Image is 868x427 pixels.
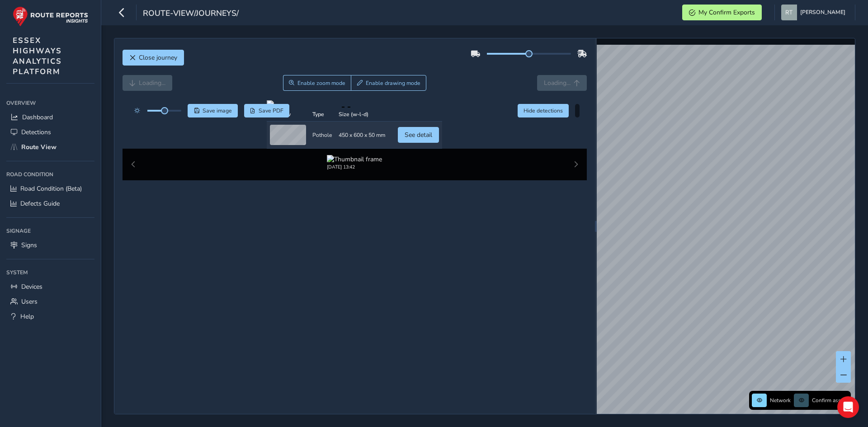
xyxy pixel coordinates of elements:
[13,6,88,27] img: rr logo
[327,164,382,170] div: [DATE] 13:42
[6,168,94,181] div: Road Condition
[837,396,859,418] div: Open Intercom Messenger
[800,5,845,20] span: [PERSON_NAME]
[22,113,53,122] span: Dashboard
[6,294,94,309] a: Users
[20,312,34,321] span: Help
[398,127,439,143] button: See detail
[698,8,755,17] span: My Confirm Exports
[682,5,762,20] button: My Confirm Exports
[297,80,345,87] span: Enable zoom mode
[524,107,563,114] span: Hide detections
[6,125,94,140] a: Detections
[812,397,848,404] span: Confirm assets
[405,131,432,139] span: See detail
[770,397,791,404] span: Network
[20,199,60,208] span: Defects Guide
[351,75,426,91] button: Draw
[6,196,94,211] a: Defects Guide
[6,140,94,155] a: Route View
[6,266,94,279] div: System
[203,107,232,114] span: Save image
[21,282,42,291] span: Devices
[259,107,283,114] span: Save PDF
[366,80,420,87] span: Enable drawing mode
[244,104,290,117] button: PDF
[21,241,37,249] span: Signs
[21,297,38,306] span: Users
[139,53,177,62] span: Close journey
[123,50,184,66] button: Close journey
[21,143,57,151] span: Route View
[327,155,382,164] img: Thumbnail frame
[518,104,569,117] button: Hide detections
[6,181,94,196] a: Road Condition (Beta)
[781,5,797,20] img: diamond-layout
[6,238,94,253] a: Signs
[6,96,94,110] div: Overview
[13,35,62,77] span: ESSEX HIGHWAYS ANALYTICS PLATFORM
[781,5,849,20] button: [PERSON_NAME]
[21,128,51,136] span: Detections
[188,104,238,117] button: Save
[20,184,82,193] span: Road Condition (Beta)
[283,75,351,91] button: Zoom
[6,224,94,238] div: Signage
[309,122,335,149] td: Pothole
[143,8,239,20] span: route-view/journeys/
[335,122,388,149] td: 450 x 600 x 50 mm
[6,309,94,324] a: Help
[6,279,94,294] a: Devices
[6,110,94,125] a: Dashboard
